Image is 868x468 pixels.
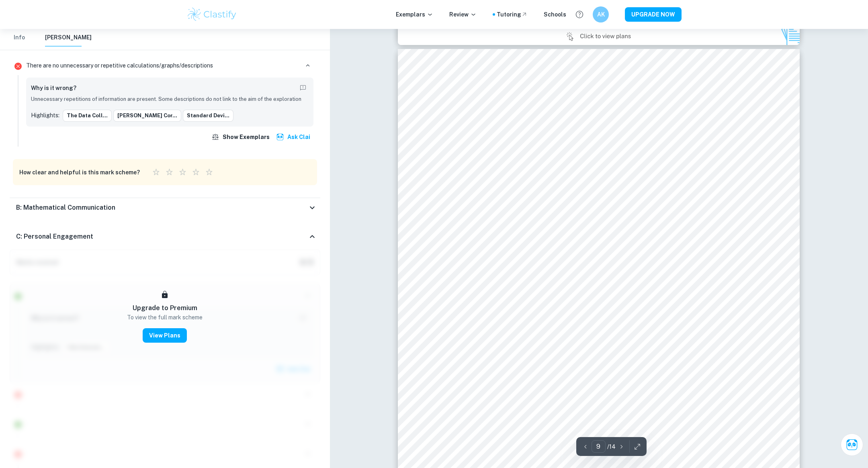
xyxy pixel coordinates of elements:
h6: AK [596,10,606,19]
button: [PERSON_NAME] [45,29,92,47]
img: clai.svg [276,133,284,141]
button: Help and Feedback [573,8,586,21]
h6: Upgrade to Premium [133,303,197,313]
a: Tutoring [497,10,528,19]
button: View Plans [143,328,187,343]
p: There are no unnecessary or repetitive calculations/graphs/descriptions [26,61,213,70]
p: Unnecessary repetitions of information are present. Some descriptions do not link to the aim of t... [31,95,309,103]
button: AK [593,6,609,22]
button: [PERSON_NAME] cor... [113,110,181,122]
h6: Why is it wrong? [31,84,76,92]
p: / 14 [607,442,616,451]
a: Schools [544,10,566,19]
p: Exemplars [396,10,433,19]
button: Report mistake/confusion [297,82,309,94]
button: Standard devi... [183,110,233,122]
button: Ask Clai [274,130,313,144]
div: B: Mathematical Communication [10,198,320,217]
div: C: Personal Engagement [10,224,320,249]
h6: B: Mathematical Communication [16,203,115,213]
button: Show exemplars [210,130,273,144]
h6: How clear and helpful is this mark scheme? [19,168,140,177]
p: To view the full mark scheme [127,313,203,322]
h6: C: Personal Engagement [16,232,93,241]
button: Ask Clai [841,433,863,456]
button: The data coll... [63,110,112,122]
button: UPGRADE NOW [625,7,682,22]
button: Info [10,29,29,47]
svg: Incorrect [13,61,23,71]
img: Clastify logo [186,6,237,22]
p: Review [449,10,477,19]
p: Highlights: [31,111,59,120]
